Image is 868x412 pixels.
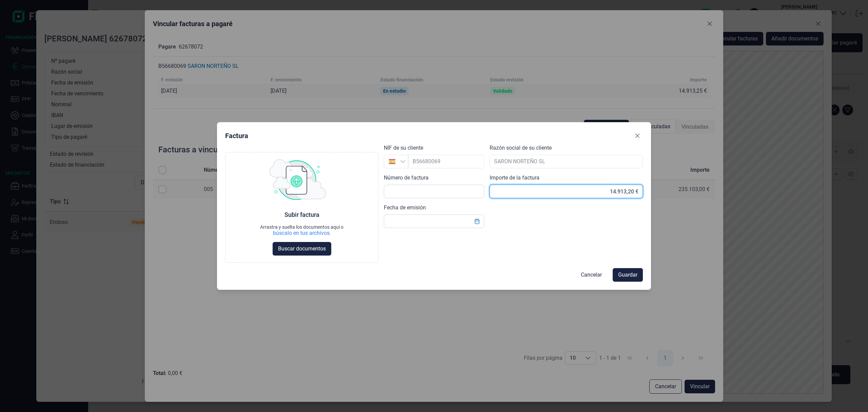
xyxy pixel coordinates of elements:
label: Número de factura [384,174,429,182]
label: NIF de su cliente [384,144,423,152]
input: 0,00€ [490,185,643,198]
label: Razón social de su cliente [490,144,552,152]
div: Arrastra y suelta los documentos aquí o [260,224,343,230]
button: Cancelar [575,268,607,282]
div: Busque un NIF [400,155,408,168]
span: Guardar [618,271,637,279]
label: Importe de la factura [490,174,539,182]
span: Cancelar [581,271,602,279]
button: Guardar [613,268,643,282]
button: Buscar documentos [273,242,331,256]
label: Fecha de emisión [384,204,426,212]
button: Close [632,130,643,141]
div: Factura [225,131,248,141]
div: búscalo en tus archivos. [273,230,331,237]
div: búscalo en tus archivos. [260,230,343,237]
img: upload img [269,159,326,200]
button: Choose Date [471,215,484,227]
div: Subir factura [284,211,319,219]
span: Buscar documentos [278,245,326,253]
